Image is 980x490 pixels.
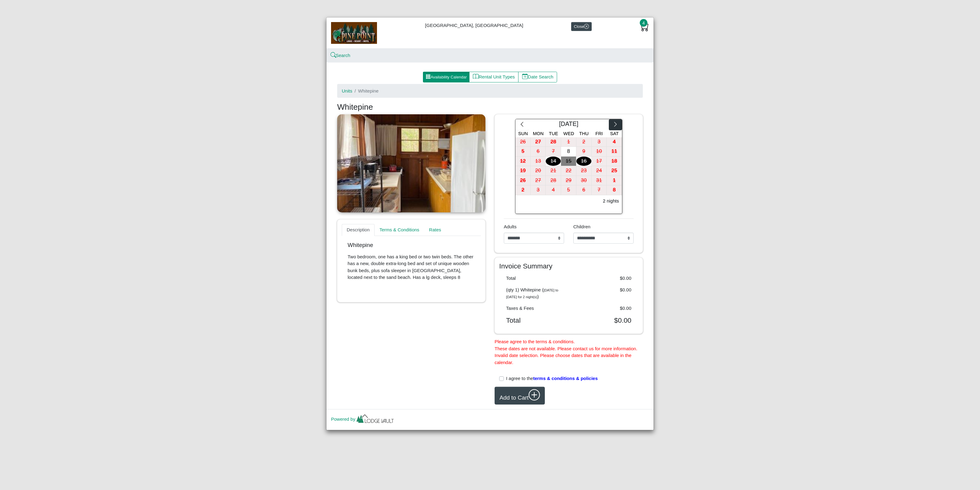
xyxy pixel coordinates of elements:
h4: Invoice Summary [499,262,638,270]
li: Invalid date selection. Please choose dates that are available in the calendar. [495,352,643,366]
div: 26 [515,176,530,185]
a: Rates [424,224,446,236]
button: 16 [576,157,592,166]
div: $0.00 [569,275,636,282]
button: 20 [531,166,546,176]
span: Sun [518,131,528,136]
button: 27 [531,176,546,186]
button: 7 [546,147,561,157]
button: 10 [592,147,607,157]
svg: grid3x3 gap fill [426,74,431,79]
div: 28 [546,137,561,147]
span: Fri [595,131,603,136]
button: 30 [576,176,592,186]
button: chevron right [609,119,622,130]
button: 28 [546,137,561,147]
img: lv-small.ca335149.png [355,413,395,426]
div: 26 [515,137,530,147]
div: 4 [546,185,561,195]
div: 16 [576,157,591,166]
div: 4 [607,137,622,147]
a: Description [342,224,375,236]
div: Taxes & Fees [502,305,569,312]
button: 19 [515,166,531,176]
button: 5 [515,147,531,157]
button: 2 [515,185,531,195]
h3: Whitepine [337,102,643,112]
svg: book [473,74,479,79]
div: [GEOGRAPHIC_DATA], [GEOGRAPHIC_DATA] [326,17,654,48]
div: 29 [561,176,576,185]
div: 18 [607,157,622,166]
svg: x circle [584,24,589,29]
div: 19 [515,166,530,176]
div: 30 [576,176,591,185]
div: 3 [592,137,607,147]
label: I agree to the [506,375,598,382]
button: 13 [531,157,546,166]
span: Children [573,224,590,229]
button: 26 [515,137,531,147]
div: 25 [607,166,622,176]
button: 8 [561,147,576,157]
div: 1 [561,137,576,147]
svg: cart [640,22,649,31]
button: 24 [592,166,607,176]
h6: 2 nights [603,198,619,204]
button: 25 [607,166,622,176]
a: Terms & Conditions [375,224,424,236]
button: 29 [561,176,576,186]
div: 3 [531,185,546,195]
svg: calendar date [522,74,528,79]
span: Adults [504,224,517,229]
button: 28 [546,176,561,186]
svg: chevron right [612,121,618,127]
div: 31 [592,176,607,185]
span: terms & conditions & policies [533,376,598,381]
button: 1 [607,176,622,186]
button: calendar dateDate Search [518,72,557,83]
div: Total [502,275,569,282]
div: 8 [607,185,622,195]
div: 23 [576,166,591,176]
div: 28 [546,176,561,185]
div: 2 [576,137,591,147]
div: 5 [515,147,530,156]
button: 4 [546,185,561,195]
div: 15 [561,157,576,166]
button: 3 [592,137,607,147]
div: 22 [561,166,576,176]
button: 14 [546,157,561,166]
div: $0.00 [569,316,636,325]
button: 2 [576,137,592,147]
button: 21 [546,166,561,176]
button: bookRental Unit Types [469,72,518,83]
button: 9 [576,147,592,157]
button: Closex circle [571,22,592,31]
img: b144ff98-a7e1-49bd-98da-e9ae77355310.jpg [331,22,377,44]
button: chevron left [515,119,529,130]
button: 23 [576,166,592,176]
span: Wed [563,131,574,136]
div: 7 [546,147,561,156]
svg: chevron left [519,121,525,127]
div: 6 [576,185,591,195]
div: 20 [531,166,546,176]
div: 27 [531,176,546,185]
button: 31 [592,176,607,186]
div: 21 [546,166,561,176]
button: 4 [607,137,622,147]
button: 8 [607,185,622,195]
li: Please agree to the terms & conditions. [495,338,643,345]
div: [DATE] [529,119,609,130]
div: 8 [561,147,576,156]
div: $0.00 [569,287,636,300]
button: Add to Cartplus circle [495,387,545,405]
button: 6 [531,147,546,157]
svg: plus circle [529,389,540,401]
button: 17 [592,157,607,166]
button: 6 [576,185,592,195]
span: Mon [533,131,544,136]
